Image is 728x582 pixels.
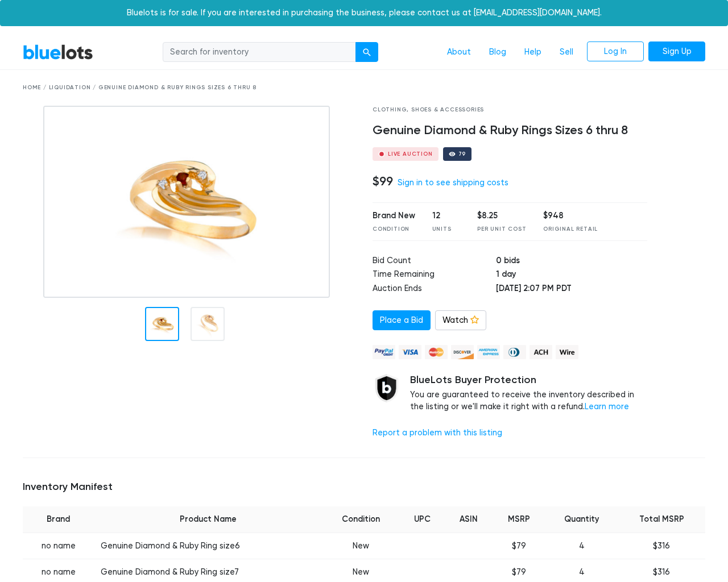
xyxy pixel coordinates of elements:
th: Total MSRP [618,506,705,533]
a: Sign Up [648,41,705,62]
div: $948 [543,210,598,222]
img: american_express-ae2a9f97a040b4b41f6397f7637041a5861d5f99d0716c09922aba4e24c8547d.png [477,345,500,359]
div: You are guaranteed to receive the inventory described in the listing or we'll make it right with ... [410,374,647,413]
img: visa-79caf175f036a155110d1892330093d4c38f53c55c9ec9e2c3a54a56571784bb.png [399,345,421,359]
h5: BlueLots Buyer Protection [410,374,647,386]
td: no name [23,533,94,559]
div: Per Unit Cost [477,225,526,234]
div: Condition [373,225,415,234]
div: Live Auction [388,151,433,157]
th: ASIN [445,506,493,533]
a: BlueLots [23,44,93,60]
img: 7b40a794-bfa8-40ad-b70c-18fb29cc74d0-1754433561.png [43,106,330,298]
td: Auction Ends [373,282,496,297]
td: [DATE] 2:07 PM PDT [496,282,647,297]
img: wire-908396882fe19aaaffefbd8e17b12f2f29708bd78693273c0e28e3a24408487f.png [556,345,578,359]
th: Quantity [545,506,618,533]
a: Help [515,41,551,63]
h4: $99 [373,174,393,189]
td: Bid Count [373,255,496,269]
img: buyer_protection_shield-3b65640a83011c7d3ede35a8e5a80bfdfaa6a97447f0071c1475b91a4b0b3d01.png [373,374,401,402]
td: $316 [618,533,705,559]
a: Sell [551,41,582,63]
div: Home / Liquidation / Genuine Diamond & Ruby Rings Sizes 6 thru 8 [23,84,705,92]
img: diners_club-c48f30131b33b1bb0e5d0e2dbd43a8bea4cb12cb2961413e2f4250e06c020426.png [503,345,526,359]
td: 1 day [496,268,647,282]
input: Search for inventory [163,42,356,63]
div: Units [432,225,461,234]
a: Report a problem with this listing [373,428,502,438]
img: discover-82be18ecfda2d062aad2762c1ca80e2d36a4073d45c9e0ffae68cd515fbd3d32.png [451,345,474,359]
div: Brand New [373,210,415,222]
div: 12 [432,210,461,222]
th: Product Name [94,506,322,533]
img: ach-b7992fed28a4f97f893c574229be66187b9afb3f1a8d16a4691d3d3140a8ab00.png [530,345,552,359]
a: Learn more [585,402,629,411]
a: Watch [435,310,486,331]
a: About [438,41,480,63]
th: UPC [400,506,445,533]
h4: Genuine Diamond & Ruby Rings Sizes 6 thru 8 [373,123,647,138]
th: MSRP [492,506,545,533]
a: Sign in to see shipping costs [398,178,508,188]
td: $79 [492,533,545,559]
td: Genuine Diamond & Ruby Ring size6 [94,533,322,559]
a: Place a Bid [373,310,431,331]
img: mastercard-42073d1d8d11d6635de4c079ffdb20a4f30a903dc55d1612383a1b395dd17f39.png [425,345,448,359]
td: 0 bids [496,255,647,269]
a: Log In [587,41,644,62]
div: Clothing, Shoes & Accessories [373,106,647,114]
div: $8.25 [477,210,526,222]
td: Time Remaining [373,268,496,282]
td: 4 [545,533,618,559]
th: Condition [322,506,400,533]
td: New [322,533,400,559]
a: Blog [480,41,515,63]
div: Original Retail [543,225,598,234]
h5: Inventory Manifest [23,481,705,493]
div: 79 [458,151,466,157]
th: Brand [23,506,94,533]
img: paypal_credit-80455e56f6e1299e8d57f40c0dcee7b8cd4ae79b9eccbfc37e2480457ba36de9.png [373,345,395,359]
